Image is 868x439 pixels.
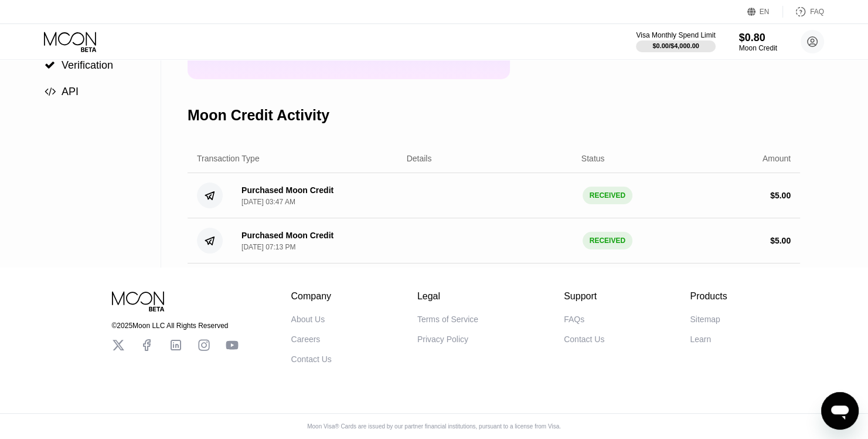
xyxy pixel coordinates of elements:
[739,44,777,52] div: Moon Credit
[291,315,325,324] div: About Us
[112,322,239,330] div: © 2025 Moon LLC All Rights Reserved
[45,86,56,97] span: 
[197,154,260,163] div: Transaction Type
[241,231,333,240] div: Purchased Moon Credit
[636,31,715,39] div: Visa Monthly Spend Limit
[407,154,432,163] div: Details
[291,335,321,344] div: Careers
[188,107,329,124] div: Moon Credit Activity
[821,392,859,430] iframe: Button to launch messaging window, conversation in progress
[652,42,699,49] div: $0.00 / $4,000.00
[636,31,715,52] div: Visa Monthly Spend Limit$0.00/$4,000.00
[690,315,720,324] div: Sitemap
[763,154,791,163] div: Amount
[417,335,468,344] div: Privacy Policy
[760,8,770,16] div: EN
[291,354,332,364] div: Contact Us
[44,60,56,70] div: 
[45,60,55,70] span: 
[241,198,295,206] div: [DATE] 03:47 AM
[564,291,604,302] div: Support
[690,335,711,344] div: Learn
[783,6,824,18] div: FAQ
[417,315,478,324] div: Terms of Service
[739,32,777,52] div: $0.80Moon Credit
[770,191,791,200] div: $ 5.00
[62,59,113,71] span: Verification
[564,335,604,344] div: Contact Us
[564,315,584,324] div: FAQs
[44,86,56,97] div: 
[747,6,783,18] div: EN
[417,291,478,302] div: Legal
[583,232,632,249] div: RECEIVED
[690,291,727,302] div: Products
[581,154,605,163] div: Status
[770,236,791,245] div: $ 5.00
[241,243,295,251] div: [DATE] 07:13 PM
[241,185,333,195] div: Purchased Moon Credit
[298,423,570,430] div: Moon Visa® Cards are issued by our partner financial institutions, pursuant to a license from Visa.
[62,86,79,97] span: API
[739,32,777,44] div: $0.80
[810,8,824,16] div: FAQ
[291,291,332,302] div: Company
[583,187,632,204] div: RECEIVED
